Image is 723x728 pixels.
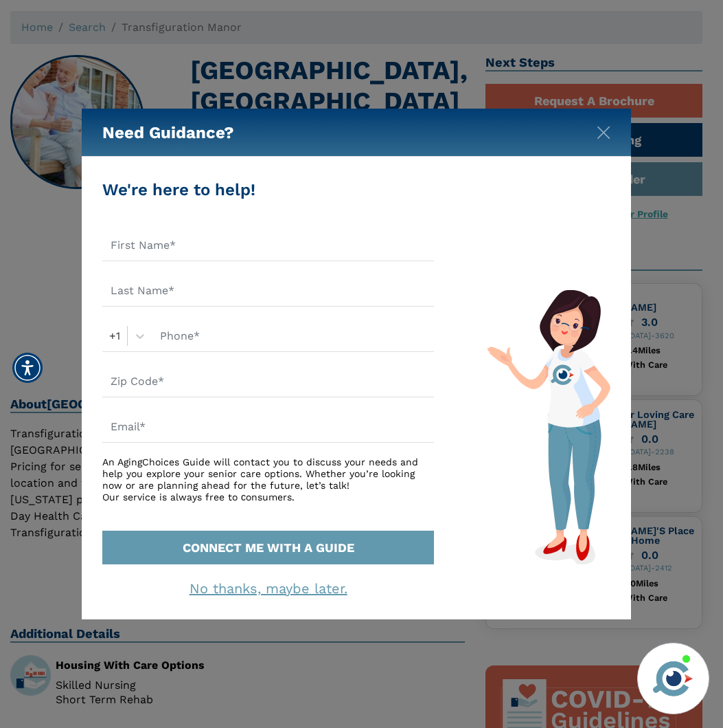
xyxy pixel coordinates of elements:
img: modal-close.svg [597,126,610,140]
div: An AgingChoices Guide will contact you to discuss your needs and help you explore your senior car... [102,456,434,503]
div: Accessibility Menu [12,353,43,383]
input: Email* [102,411,434,443]
h5: Need Guidance? [102,109,234,157]
div: We're here to help! [102,177,434,202]
input: Phone* [152,320,434,352]
button: Close [597,123,610,137]
iframe: iframe [451,447,709,635]
input: Last Name* [102,275,434,307]
input: First Name* [102,230,434,261]
img: match-guide-form.svg [487,289,610,564]
input: Zip Code* [102,366,434,397]
img: avatar [650,655,696,702]
button: CONNECT ME WITH A GUIDE [102,531,434,564]
a: No thanks, maybe later. [190,580,347,597]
